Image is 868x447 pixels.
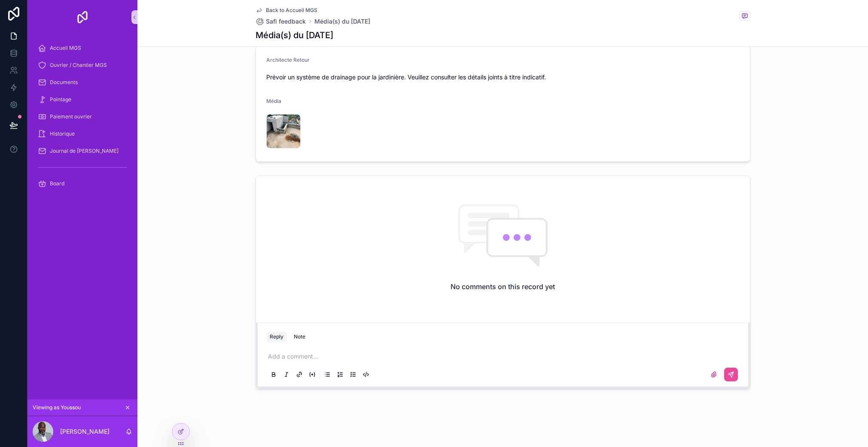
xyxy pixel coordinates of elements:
[314,17,370,26] a: Média(s) du [DATE]
[50,79,78,86] span: Documents
[33,126,132,142] a: Historique
[33,57,132,73] a: Ouvrier / Chantier MGS
[256,17,306,26] a: Safi feedback
[294,333,305,340] div: Note
[50,62,107,69] span: Ouvrier / Chantier MGS
[33,176,132,191] a: Board
[76,10,89,24] img: App logo
[33,75,132,90] a: Documents
[27,34,137,202] div: scrollable content
[266,98,281,104] span: Média
[266,332,287,342] button: Reply
[290,332,309,342] button: Note
[256,29,333,41] h1: Média(s) du [DATE]
[50,130,75,137] span: Historique
[33,40,132,56] a: Accueil MGS
[266,17,306,26] span: Safi feedback
[256,7,317,14] a: Back to Accueil MGS
[33,404,81,411] span: Viewing as Youssou
[451,281,555,292] h2: No comments on this record yet
[266,73,740,82] span: Prévoir un système de drainage pour la jardinière. Veuillez consulter les détails joints à titre ...
[33,92,132,107] a: Pointage
[266,7,317,14] span: Back to Accueil MGS
[50,113,92,120] span: Paiement ouvrier
[50,96,71,103] span: Pointage
[33,143,132,159] a: Journal de [PERSON_NAME]
[50,45,81,51] span: Accueil MGS
[50,180,64,187] span: Board
[60,427,110,436] p: [PERSON_NAME]
[266,57,310,63] span: Architecte Retour
[33,109,132,124] a: Paiement ouvrier
[50,148,119,154] span: Journal de [PERSON_NAME]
